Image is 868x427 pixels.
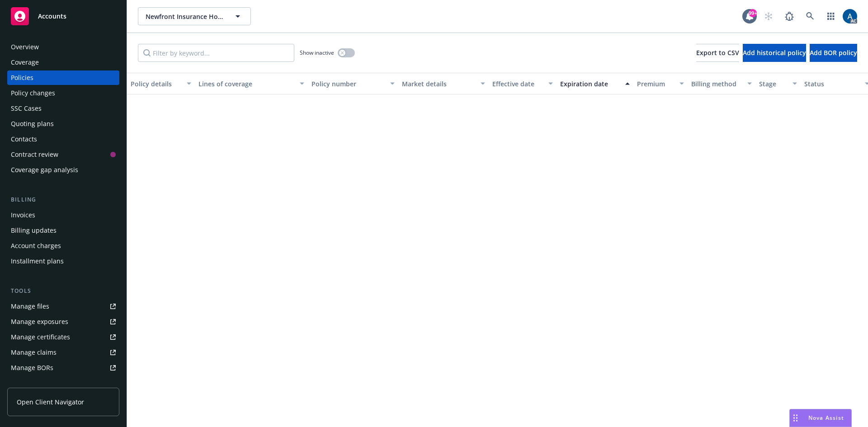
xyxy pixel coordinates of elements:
[808,414,844,422] span: Nova Assist
[489,73,557,94] button: Effective date
[198,79,294,89] div: Lines of coverage
[11,330,70,344] div: Manage certificates
[749,9,757,17] div: 99+
[810,48,857,57] span: Add BOR policy
[804,79,859,89] div: Status
[138,44,294,62] input: Filter by keyword...
[7,223,119,238] a: Billing updates
[7,70,119,85] a: Policies
[17,397,84,407] span: Open Client Navigator
[7,101,119,116] a: SSC Cases
[11,299,49,314] div: Manage files
[38,13,66,20] span: Accounts
[11,376,80,390] div: Summary of insurance
[691,79,742,89] div: Billing method
[7,147,119,162] a: Contract review
[7,239,119,253] a: Account charges
[11,147,58,162] div: Contract review
[743,48,806,57] span: Add historical policy
[557,73,633,94] button: Expiration date
[790,409,801,427] div: Drag to move
[11,314,68,329] div: Manage exposures
[7,195,119,204] div: Billing
[822,7,840,25] a: Switch app
[7,117,119,131] a: Quoting plans
[11,117,54,131] div: Quoting plans
[138,7,251,25] button: Newfront Insurance Holdings, Inc.
[11,345,57,360] div: Manage claims
[637,79,674,89] div: Premium
[696,44,739,62] button: Export to CSV
[633,73,688,94] button: Premium
[311,79,385,89] div: Policy number
[801,7,819,25] a: Search
[7,4,119,29] a: Accounts
[11,55,39,70] div: Coverage
[7,330,119,344] a: Manage certificates
[11,132,37,146] div: Contacts
[7,163,119,177] a: Coverage gap analysis
[11,101,42,116] div: SSC Cases
[11,239,61,253] div: Account charges
[696,48,739,57] span: Export to CSV
[789,409,852,427] button: Nova Assist
[11,163,78,177] div: Coverage gap analysis
[843,9,857,23] img: photo
[7,299,119,314] a: Manage files
[7,345,119,360] a: Manage claims
[300,49,334,56] span: Show inactive
[11,254,64,268] div: Installment plans
[7,132,119,146] a: Contacts
[759,7,778,25] a: Start snowing
[7,86,119,100] a: Policy changes
[131,79,181,89] div: Policy details
[492,79,543,89] div: Effective date
[398,73,489,94] button: Market details
[402,79,475,89] div: Market details
[759,79,787,89] div: Stage
[11,86,55,100] div: Policy changes
[11,208,35,222] div: Invoices
[810,44,857,62] button: Add BOR policy
[11,70,33,85] div: Policies
[7,55,119,70] a: Coverage
[11,361,53,375] div: Manage BORs
[7,376,119,390] a: Summary of insurance
[7,314,119,329] a: Manage exposures
[7,254,119,268] a: Installment plans
[127,73,195,94] button: Policy details
[308,73,398,94] button: Policy number
[560,79,620,89] div: Expiration date
[780,7,798,25] a: Report a Bug
[7,208,119,222] a: Invoices
[743,44,806,62] button: Add historical policy
[11,223,57,238] div: Billing updates
[146,12,224,21] span: Newfront Insurance Holdings, Inc.
[195,73,308,94] button: Lines of coverage
[755,73,801,94] button: Stage
[11,40,39,54] div: Overview
[7,361,119,375] a: Manage BORs
[7,40,119,54] a: Overview
[688,73,755,94] button: Billing method
[7,286,119,296] div: Tools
